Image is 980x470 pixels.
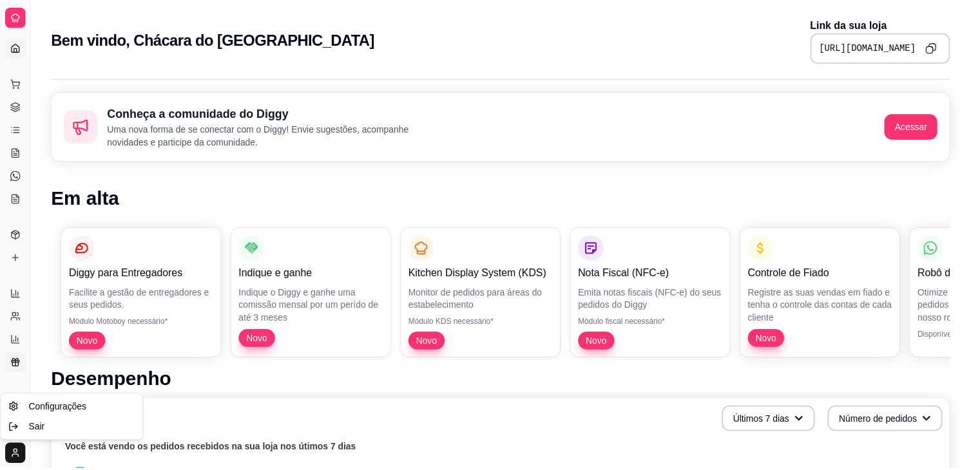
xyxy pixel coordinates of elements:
p: Módulo KDS necessário* [412,317,558,327]
span: Novo [415,335,447,348]
span: Novo [586,335,618,348]
button: Copy to clipboard [930,36,950,57]
h1: Desempenho [52,368,959,391]
button: Acessar [893,113,946,138]
p: Link da sua loja [818,15,959,31]
h1: Em alta [52,186,959,209]
pre: [URL][DOMAIN_NAME] [827,40,925,53]
span: Sair [29,422,45,435]
p: Registre as suas vendas em fiado e tenha o controle das contas de cada cliente [755,286,901,324]
p: Diggy para Entregadores [70,265,215,281]
span: Novo [72,335,104,348]
span: Configurações [29,401,87,414]
h2: Conheça a comunidade do Diggy [108,104,438,122]
p: Módulo Motoboy necessário* [70,317,215,327]
span: Novo [758,332,789,345]
button: Últimos 7 dias [729,407,823,433]
p: Uma nova forma de se conectar com o Diggy! Envie sugestões, acompanhe novidades e participe da co... [108,122,438,147]
button: Número de pedidos [836,407,952,433]
p: Controle de Fiado [755,265,901,281]
p: Nota Fiscal (NFC-e) [584,265,729,281]
p: Indique o Diggy e ganhe uma comissão mensal por um perído de até 3 meses [241,286,387,324]
span: Novo [244,332,275,345]
h2: Bem vindo, Chácara do [GEOGRAPHIC_DATA] [52,28,378,49]
p: Kitchen Display System (KDS) [412,265,558,281]
p: Emita notas fiscais (NFC-e) do seus pedidos do Diggy [584,286,729,312]
p: Facilite a gestão de entregadores e seus pedidos. [70,286,215,312]
p: Indique e ganhe [241,265,387,281]
p: Monitor de pedidos para áreas do estabelecimento [412,286,558,312]
text: Você está vendo os pedidos recebidos na sua loja nos útimos 7 dias [66,443,360,453]
p: Módulo fiscal necessário* [584,317,729,327]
